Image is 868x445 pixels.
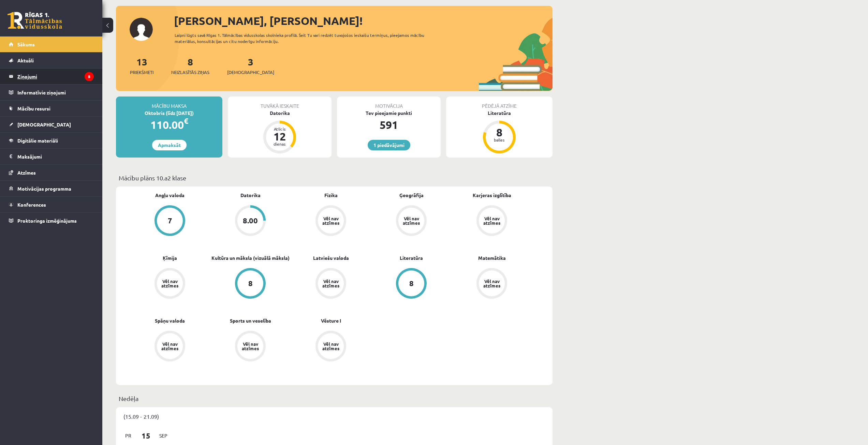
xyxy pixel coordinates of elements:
[210,331,291,363] a: Vēl nav atzīmes
[174,13,553,29] div: [PERSON_NAME], [PERSON_NAME]!
[409,280,414,287] div: 8
[9,149,94,164] a: Maksājumi
[482,279,501,288] div: Vēl nav atzīmes
[17,202,46,208] span: Konferences
[152,140,187,150] a: Apmaksāt
[17,85,94,100] legend: Informatīvie ziņojumi
[160,342,179,351] div: Vēl nav atzīmes
[248,280,253,287] div: 8
[227,56,274,76] a: 3[DEMOGRAPHIC_DATA]
[17,69,94,84] legend: Ziņojumi
[116,97,222,109] div: Mācību maksa
[9,53,94,68] a: Aktuāli
[156,430,171,441] span: Sep
[228,109,332,154] a: Datorika Atlicis 12 dienas
[269,142,290,146] div: dienas
[130,331,210,363] a: Vēl nav atzīmes
[482,216,501,225] div: Vēl nav atzīmes
[489,127,510,138] div: 8
[227,69,274,76] span: [DEMOGRAPHIC_DATA]
[17,121,71,128] span: [DEMOGRAPHIC_DATA]
[321,342,340,351] div: Vēl nav atzīmes
[211,254,290,262] a: Kultūra un māksla (vizuālā māksla)
[116,117,222,133] div: 110.00
[9,85,94,100] a: Informatīvie ziņojumi
[9,181,94,196] a: Motivācijas programma
[228,109,332,117] div: Datorika
[9,36,94,52] a: Sākums
[291,268,371,300] a: Vēl nav atzīmes
[130,268,210,300] a: Vēl nav atzīmes
[9,69,94,84] a: Ziņojumi8
[17,137,58,144] span: Digitālie materiāli
[228,97,332,109] div: Tuvākā ieskaite
[130,56,153,76] a: 13Priekšmeti
[321,279,340,288] div: Vēl nav atzīmes
[321,216,340,225] div: Vēl nav atzīmes
[119,173,550,182] p: Mācību plāns 10.a2 klase
[116,407,553,426] div: (15.09 - 21.09)
[313,254,349,262] a: Latviešu valoda
[17,149,94,164] legend: Maksājumi
[9,117,94,132] a: [DEMOGRAPHIC_DATA]
[9,165,94,180] a: Atzīmes
[368,140,410,150] a: 1 piedāvājumi
[446,97,553,109] div: Pēdējā atzīme
[210,205,291,237] a: 8.00
[85,72,94,81] i: 8
[9,133,94,148] a: Digitālie materiāli
[17,41,35,47] span: Sākums
[17,57,34,63] span: Aktuāli
[230,317,271,324] a: Sports un veselība
[9,213,94,228] a: Proktoringa izmēģinājums
[17,105,50,112] span: Mācību resursi
[8,12,62,29] a: Rīgas 1. Tālmācības vidusskola
[121,430,135,441] span: Pr
[240,192,261,199] a: Datorika
[184,116,188,126] span: €
[9,101,94,116] a: Mācību resursi
[324,192,338,199] a: Fizika
[155,317,185,324] a: Spāņu valoda
[452,205,532,237] a: Vēl nav atzīmes
[210,268,291,300] a: 8
[489,138,510,142] div: balles
[452,268,532,300] a: Vēl nav atzīmes
[9,197,94,212] a: Konferences
[119,394,550,403] p: Nedēļa
[269,131,290,142] div: 12
[171,69,209,76] span: Neizlasītās ziņas
[446,109,553,117] div: Literatūra
[402,216,421,225] div: Vēl nav atzīmes
[171,56,209,76] a: 8Neizlasītās ziņas
[337,117,441,133] div: 591
[337,109,441,117] div: Tev pieejamie punkti
[243,217,258,224] div: 8.00
[478,254,506,262] a: Matemātika
[130,69,153,76] span: Priekšmeti
[17,218,77,224] span: Proktoringa izmēģinājums
[160,279,179,288] div: Vēl nav atzīmes
[241,342,260,351] div: Vēl nav atzīmes
[291,331,371,363] a: Vēl nav atzīmes
[17,186,71,192] span: Motivācijas programma
[269,127,290,131] div: Atlicis
[175,32,437,44] div: Laipni lūgts savā Rīgas 1. Tālmācības vidusskolas skolnieka profilā. Šeit Tu vari redzēt tuvojošo...
[130,205,210,237] a: 7
[446,109,553,154] a: Literatūra 8 balles
[155,192,185,199] a: Angļu valoda
[321,317,341,324] a: Vēsture I
[135,430,157,441] span: 15
[168,217,172,224] div: 7
[399,192,424,199] a: Ģeogrāfija
[337,97,441,109] div: Motivācija
[371,205,452,237] a: Vēl nav atzīmes
[17,169,36,176] span: Atzīmes
[116,109,222,117] div: Oktobris (līdz [DATE])
[400,254,423,262] a: Literatūra
[163,254,177,262] a: Ķīmija
[291,205,371,237] a: Vēl nav atzīmes
[473,192,511,199] a: Karjeras izglītība
[371,268,452,300] a: 8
